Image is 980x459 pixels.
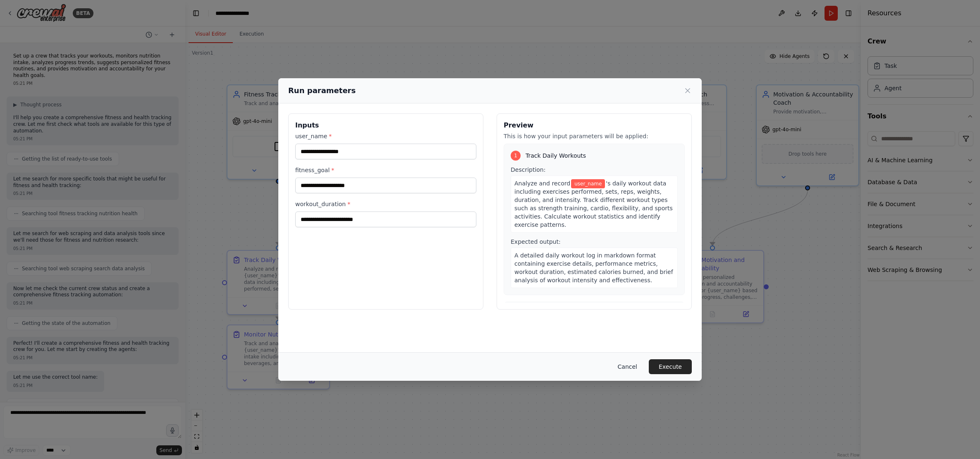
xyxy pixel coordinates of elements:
h2: Run parameters [288,85,356,96]
button: Execute [649,359,692,374]
span: 's daily workout data including exercises performed, sets, reps, weights, duration, and intensity... [514,180,673,228]
label: user_name [295,132,476,140]
span: Description: [511,166,545,173]
span: Track Daily Workouts [526,151,586,160]
span: A detailed daily workout log in markdown format containing exercise details, performance metrics,... [514,252,673,284]
span: Expected output: [511,238,561,245]
h3: Preview [504,120,685,130]
label: fitness_goal [295,166,476,174]
div: 1 [511,151,521,161]
h3: Inputs [295,120,476,130]
span: Analyze and record [514,180,570,187]
label: workout_duration [295,200,476,208]
span: Variable: user_name [571,179,605,188]
p: This is how your input parameters will be applied: [504,132,685,140]
button: Cancel [611,359,644,374]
